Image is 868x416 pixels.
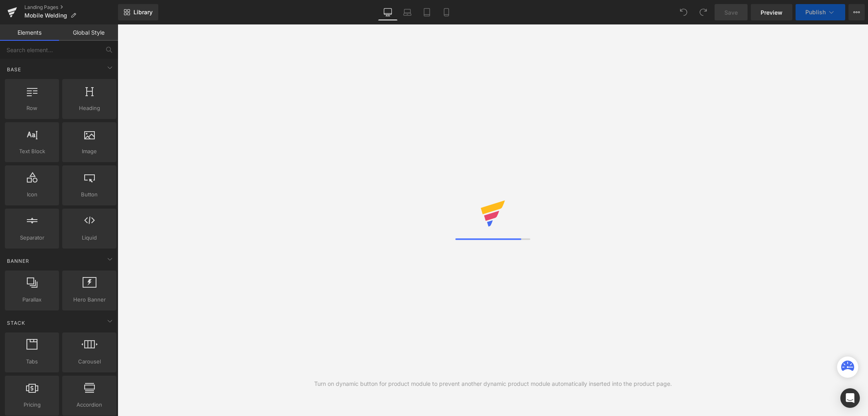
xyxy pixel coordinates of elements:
[65,401,114,409] span: Accordion
[7,295,57,304] span: Parallax
[118,4,158,20] a: New Library
[133,9,153,16] span: Library
[724,8,738,17] span: Save
[378,4,398,20] a: Desktop
[6,319,26,327] span: Stack
[65,357,114,366] span: Carousel
[65,190,114,199] span: Button
[805,9,826,15] span: Publish
[24,4,118,11] a: Landing Pages
[7,147,57,156] span: Text Block
[65,295,114,304] span: Hero Banner
[65,147,114,156] span: Image
[6,66,22,73] span: Base
[7,104,57,112] span: Row
[314,379,672,388] div: Turn on dynamic button for product module to prevent another dynamic product module automatically...
[7,190,57,199] span: Icon
[59,24,118,41] a: Global Style
[398,4,417,20] a: Laptop
[24,12,67,19] span: Mobile Welding
[751,4,792,20] a: Preview
[761,8,783,17] span: Preview
[840,388,860,408] div: Open Intercom Messenger
[437,4,456,20] a: Mobile
[796,4,845,20] button: Publish
[6,257,30,265] span: Banner
[848,4,865,20] button: More
[7,401,57,409] span: Pricing
[417,4,437,20] a: Tablet
[7,233,57,242] span: Separator
[65,104,114,112] span: Heading
[695,4,711,20] button: Redo
[7,357,57,366] span: Tabs
[65,233,114,242] span: Liquid
[676,4,692,20] button: Undo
